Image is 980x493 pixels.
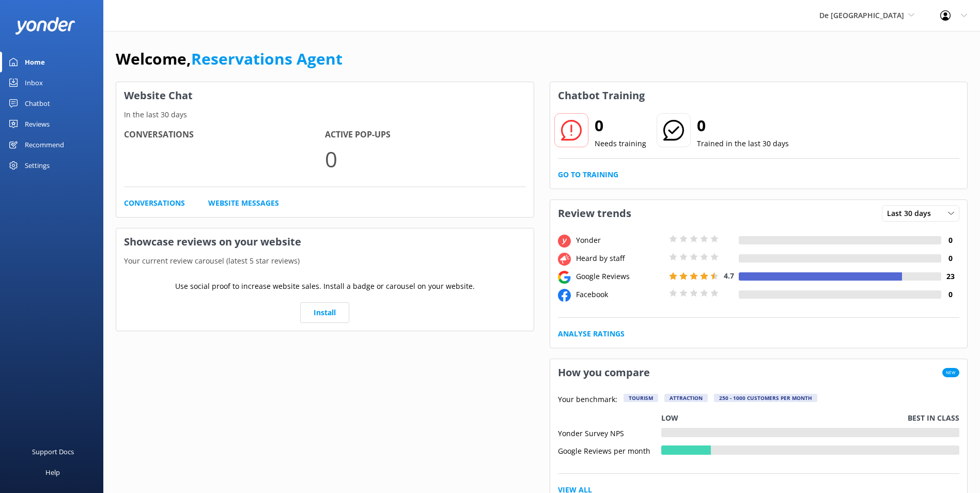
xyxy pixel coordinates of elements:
h1: Welcome, [116,47,343,71]
div: Yonder Survey NPS [558,428,661,437]
span: De [GEOGRAPHIC_DATA] [819,10,904,20]
a: Go to Training [558,169,618,180]
img: yonder-white-logo.png [15,17,75,34]
h4: 0 [941,235,959,246]
span: Last 30 days [887,208,937,219]
a: Reservations Agent [191,48,343,69]
h4: 0 [941,289,959,300]
span: 4.7 [724,271,734,281]
p: Trained in the last 30 days [697,138,789,149]
p: Your current review carousel (latest 5 star reviews) [116,255,534,267]
p: Your benchmark: [558,394,617,406]
p: In the last 30 days [116,109,534,120]
h2: 0 [595,113,646,138]
div: Facebook [573,289,666,300]
h4: Active Pop-ups [325,128,526,142]
div: Yonder [573,235,666,246]
p: Best in class [908,412,959,424]
div: 250 - 1000 customers per month [714,394,817,402]
div: Tourism [624,394,658,402]
div: Chatbot [25,93,50,114]
div: Support Docs [32,441,74,462]
h3: Chatbot Training [550,82,652,109]
div: Settings [25,155,50,176]
div: Help [45,462,60,483]
div: Recommend [25,134,64,155]
h3: Showcase reviews on your website [116,228,534,255]
div: Inbox [25,72,43,93]
h4: Conversations [124,128,325,142]
p: Needs training [595,138,646,149]
div: Google Reviews [573,271,666,282]
div: Reviews [25,114,50,134]
h4: 0 [941,253,959,264]
a: Website Messages [208,197,279,209]
a: Analyse Ratings [558,328,625,340]
p: Low [661,412,678,424]
h4: 23 [941,271,959,282]
div: Heard by staff [573,253,666,264]
a: Install [300,302,349,323]
div: Home [25,52,45,72]
p: 0 [325,142,526,176]
div: Attraction [664,394,708,402]
h3: Website Chat [116,82,534,109]
div: Google Reviews per month [558,445,661,455]
span: New [942,368,959,377]
h3: Review trends [550,200,639,227]
p: Use social proof to increase website sales. Install a badge or carousel on your website. [175,281,475,292]
h3: How you compare [550,359,658,386]
a: Conversations [124,197,185,209]
h2: 0 [697,113,789,138]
